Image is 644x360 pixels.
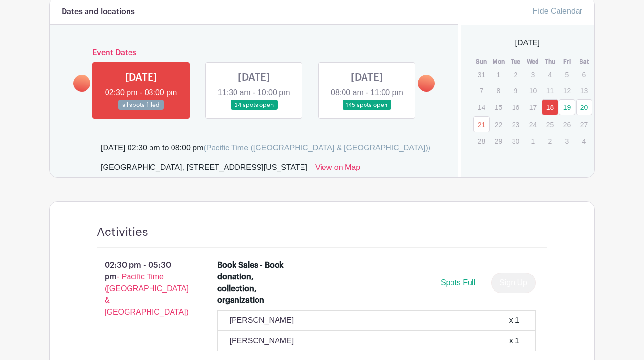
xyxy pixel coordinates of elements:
p: 31 [473,67,490,82]
p: 4 [542,67,558,82]
p: 3 [525,67,541,82]
a: View on Map [315,162,360,177]
p: 2 [542,133,558,148]
p: 11 [542,83,558,98]
p: 02:30 pm - 05:30 pm [81,255,202,322]
div: x 1 [509,315,519,326]
p: 30 [508,133,524,148]
a: 18 [542,99,558,115]
a: 20 [576,99,592,115]
p: 15 [491,100,507,115]
h6: Dates and locations [62,7,135,17]
th: Tue [507,57,524,66]
p: 2 [508,67,524,82]
div: Book Sales - Book donation, collection, organization [217,259,285,306]
p: 29 [491,133,507,148]
p: 16 [508,100,524,115]
p: 3 [559,133,575,148]
p: 13 [576,83,592,98]
p: 14 [473,100,490,115]
p: 1 [525,133,541,148]
p: 9 [508,83,524,98]
span: - Pacific Time ([GEOGRAPHIC_DATA] & [GEOGRAPHIC_DATA]) [105,273,189,316]
p: 28 [473,133,490,148]
span: [DATE] [515,37,540,49]
div: x 1 [509,335,519,347]
p: 1 [491,67,507,82]
a: 21 [473,116,490,132]
h6: Event Dates [90,48,418,58]
th: Mon [490,57,507,66]
div: [DATE] 02:30 pm to 08:00 pm [101,142,430,154]
p: 4 [576,133,592,148]
th: Wed [524,57,541,66]
h4: Activities [97,225,148,239]
span: Spots Full [441,278,475,287]
a: 19 [559,99,575,115]
th: Thu [541,57,558,66]
p: 5 [559,67,575,82]
p: 27 [576,117,592,132]
p: 8 [491,83,507,98]
p: 7 [473,83,490,98]
p: 23 [508,117,524,132]
p: 17 [525,100,541,115]
p: 24 [525,117,541,132]
th: Fri [558,57,576,66]
th: Sat [576,57,593,66]
p: 6 [576,67,592,82]
a: Hide Calendar [533,7,582,15]
p: [PERSON_NAME] [230,335,294,347]
p: 22 [491,117,507,132]
p: [PERSON_NAME] [230,315,294,326]
div: [GEOGRAPHIC_DATA], [STREET_ADDRESS][US_STATE] [101,162,307,177]
th: Sun [473,57,490,66]
p: 26 [559,117,575,132]
p: 12 [559,83,575,98]
p: 25 [542,117,558,132]
p: 10 [525,83,541,98]
span: (Pacific Time ([GEOGRAPHIC_DATA] & [GEOGRAPHIC_DATA])) [203,144,430,152]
